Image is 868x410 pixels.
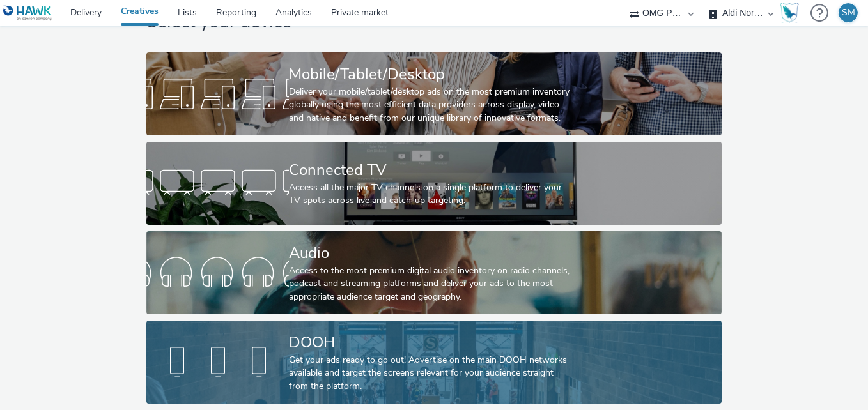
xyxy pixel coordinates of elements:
[289,63,574,86] div: Mobile/Tablet/Desktop
[289,86,574,125] div: Deliver your mobile/tablet/desktop ads on the most premium inventory globally using the most effi...
[780,3,804,23] a: Hawk Academy
[146,231,722,314] a: AudioAccess to the most premium digital audio inventory on radio channels, podcast and streaming ...
[842,3,855,22] div: SM
[3,5,52,21] img: undefined Logo
[289,354,574,393] div: Get your ads ready to go out! Advertise on the main DOOH networks available and target the screen...
[289,181,574,208] div: Access all the major TV channels on a single platform to deliver your TV spots across live and ca...
[146,52,722,135] a: Mobile/Tablet/DesktopDeliver your mobile/tablet/desktop ads on the most premium inventory globall...
[289,242,574,264] div: Audio
[780,3,799,23] img: Hawk Academy
[289,159,574,181] div: Connected TV
[289,264,574,303] div: Access to the most premium digital audio inventory on radio channels, podcast and streaming platf...
[146,321,722,404] a: DOOHGet your ads ready to go out! Advertise on the main DOOH networks available and target the sc...
[146,142,722,225] a: Connected TVAccess all the major TV channels on a single platform to deliver your TV spots across...
[289,331,574,354] div: DOOH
